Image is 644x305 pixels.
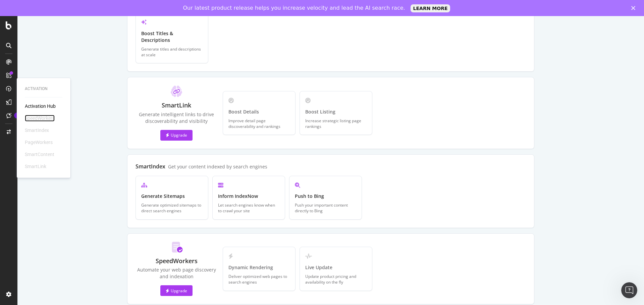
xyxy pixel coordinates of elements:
[305,274,367,285] div: Update product pricing and availability on the fly
[136,111,217,125] div: Generate intelligent links to drive discoverability and visibility
[25,163,46,170] div: SmartLink
[160,285,193,296] button: Upgrade
[228,264,290,271] div: Dynamic Rendering
[168,163,267,170] div: Get your content indexed by search engines
[166,288,187,294] div: Upgrade
[212,176,285,220] a: Inform IndexNowLet search engines know when to crawl your site
[136,13,208,63] a: Boost Titles & DescriptionsGenerate titles and descriptions at scale
[136,266,217,280] div: Automate your web page discovery and indexation
[136,163,165,170] div: SmartIndex
[141,193,203,200] div: Generate Sitemaps
[228,108,290,115] div: Boost Details
[25,127,49,134] div: SmartIndex
[171,85,182,97] img: ClT5ayua.svg
[141,46,203,58] div: Generate titles and descriptions at scale
[218,202,279,214] div: Let search engines know when to crawl your site
[411,4,450,12] a: LEARN MORE
[25,86,62,92] div: Activation
[141,202,203,214] div: Generate optimized sitemaps to direct search engines
[141,30,203,44] div: Boost Titles & Descriptions
[162,101,191,110] div: SmartLink
[25,151,54,158] div: SmartContent
[136,176,208,220] a: Generate SitemapsGenerate optimized sitemaps to direct search engines
[295,202,356,214] div: Push your important content directly to Bing
[170,242,183,253] img: BeK2xBaZ.svg
[295,193,356,200] div: Push to Bing
[289,176,362,220] a: Push to BingPush your important content directly to Bing
[183,5,405,11] div: Our latest product release helps you increase velocity and lead the AI search race.
[25,115,55,122] div: SpeedWorkers
[228,274,290,285] div: Deliver optimized web pages to search engines
[305,264,367,271] div: Live Update
[166,132,187,138] div: Upgrade
[156,257,198,265] div: SpeedWorkers
[14,112,20,119] div: Tooltip anchor
[218,193,279,200] div: Inform IndexNow
[305,118,367,129] div: Increase strategic listing page rankings
[305,108,367,115] div: Boost Listing
[25,103,56,109] a: Activation Hub
[160,130,193,141] button: Upgrade
[228,118,290,129] div: Improve detail page discoverability and rankings
[25,139,53,146] div: PageWorkers
[621,282,637,298] iframe: Intercom live chat
[631,6,638,10] div: Close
